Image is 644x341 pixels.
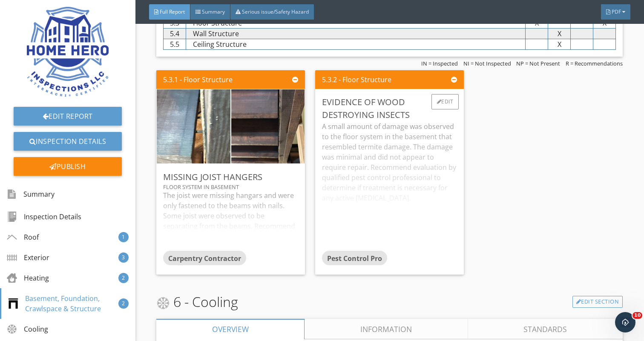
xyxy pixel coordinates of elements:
div: Cooling [7,324,48,334]
span: IN = Inspected [421,60,458,67]
div: Evidence of wood destroying insects [322,96,457,121]
a: Edit Report [14,107,122,126]
span: Serious issue/Safety Hazard [242,8,309,15]
div: X [571,29,593,39]
span: 6 - Cooling [156,292,238,312]
div: Edit [431,94,459,109]
span: Full Report [160,8,185,15]
span: R = Recommendations [566,60,623,67]
div: Ceiling Structure [186,39,525,49]
img: HomeHeroInspectionsLLC-logo.png [27,7,109,97]
img: photo.jpg [198,34,337,219]
a: Standards [468,319,623,339]
div: 1 [118,232,129,242]
div: Floor system in basement [163,183,298,190]
div: Inspection Details [7,212,81,222]
div: X [571,39,593,49]
span: NI = Not Inspected [463,60,511,67]
a: Edit Section [572,296,623,308]
div: Publish [14,157,122,176]
div: 3 [118,252,129,263]
a: Inspection Details [14,132,122,151]
div: X [593,39,615,49]
div: Basement, Foundation, Crawlspace & Structure [8,293,118,314]
a: Information [305,319,468,339]
div: X [548,39,571,49]
span: Summary [202,8,225,15]
div: Missing joist hangers [163,171,298,183]
span: NP = Not Present [516,60,560,67]
div: Wall Structure [186,29,525,39]
div: 2 [118,273,129,283]
span: Carpentry Contractor [168,254,241,263]
span: Pest Control Pro [327,254,382,263]
span: PDF [612,8,621,15]
div: X [593,29,615,39]
div: Heating [7,273,49,283]
div: 5.4 [164,29,186,39]
div: X [548,29,571,39]
div: Exterior [7,252,49,263]
div: 2 [118,298,129,309]
div: Roof [7,232,39,242]
div: X [526,29,548,39]
iframe: Intercom live chat [615,312,635,332]
span: 10 [632,312,642,319]
div: 5.3.1 - Floor Structure [163,75,233,85]
div: 5.3.2 - Floor Structure [322,75,391,85]
img: photo.jpg [124,34,263,219]
div: Summary [7,187,55,202]
div: X [526,39,548,49]
div: 5.5 [164,39,186,49]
